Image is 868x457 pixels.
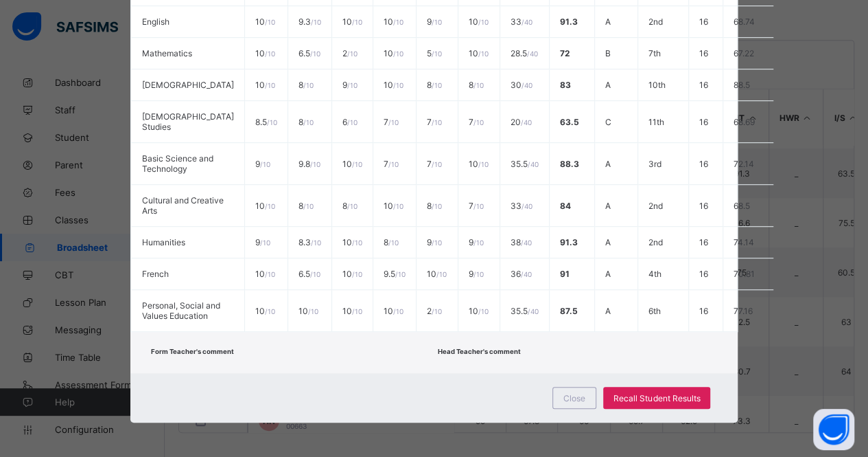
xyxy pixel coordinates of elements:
[427,117,442,127] span: 7
[342,306,362,316] span: 10
[298,16,321,27] span: 9.3
[142,300,220,321] span: Personal, Social and Values Education
[605,159,611,169] span: A
[560,80,571,90] span: 83
[347,202,357,210] span: / 10
[384,48,403,58] span: 10
[648,201,663,211] span: 2nd
[521,81,532,89] span: / 40
[560,48,570,58] span: 72
[384,16,403,27] span: 10
[648,117,664,127] span: 11th
[605,306,611,316] span: A
[469,159,489,169] span: 10
[511,80,532,90] span: 30
[347,49,357,58] span: / 10
[352,160,362,168] span: / 10
[734,48,754,58] span: 67.22
[393,307,403,315] span: / 10
[734,269,755,279] span: 70.81
[255,48,275,58] span: 10
[648,16,663,27] span: 2nd
[298,201,314,211] span: 8
[298,117,314,127] span: 8
[255,201,275,211] span: 10
[298,80,314,90] span: 8
[388,118,399,126] span: / 10
[560,117,579,127] span: 63.5
[560,237,578,247] span: 91.3
[511,16,532,27] span: 33
[734,306,753,316] span: 77.16
[469,237,484,247] span: 9
[298,269,320,279] span: 6.5
[427,48,442,58] span: 5
[298,237,321,247] span: 8.3
[478,18,489,26] span: / 10
[521,238,532,247] span: / 40
[347,118,357,126] span: / 10
[511,117,532,127] span: 20
[473,118,484,126] span: / 10
[648,306,661,316] span: 6th
[265,18,275,26] span: / 10
[427,159,442,169] span: 7
[469,269,484,279] span: 9
[303,202,314,210] span: / 10
[255,159,270,169] span: 9
[352,18,362,26] span: / 10
[142,16,169,27] span: English
[511,237,532,247] span: 38
[310,270,320,278] span: / 10
[436,270,447,278] span: / 10
[560,16,578,27] span: 91.3
[395,270,406,278] span: / 10
[384,80,403,90] span: 10
[511,306,539,316] span: 35.5
[699,80,708,90] span: 16
[352,307,362,315] span: / 10
[142,80,234,90] span: [DEMOGRAPHIC_DATA]
[605,117,611,127] span: C
[699,117,708,127] span: 16
[469,16,489,27] span: 10
[605,201,611,211] span: A
[648,48,661,58] span: 7th
[384,306,403,316] span: 10
[142,195,224,216] span: Cultural and Creative Arts
[511,201,532,211] span: 33
[384,237,399,247] span: 8
[432,202,442,210] span: / 10
[255,237,270,247] span: 9
[438,348,521,355] span: Head Teacher's comment
[478,160,489,168] span: / 10
[384,269,406,279] span: 9.5
[699,159,708,169] span: 16
[267,118,277,126] span: / 10
[432,18,442,26] span: / 10
[511,48,538,58] span: 28.5
[521,18,532,26] span: / 40
[393,49,403,58] span: / 10
[473,202,484,210] span: / 10
[384,201,403,211] span: 10
[151,348,234,355] span: Form Teacher's comment
[310,160,320,168] span: / 10
[311,18,321,26] span: / 10
[352,238,362,247] span: / 10
[342,80,357,90] span: 9
[813,409,854,450] button: Open asap
[298,306,318,316] span: 10
[427,306,442,316] span: 2
[265,307,275,315] span: / 10
[298,48,320,58] span: 6.5
[432,238,442,247] span: / 10
[605,237,611,247] span: A
[560,306,578,316] span: 87.5
[699,237,708,247] span: 16
[255,306,275,316] span: 10
[560,201,571,211] span: 84
[699,16,708,27] span: 16
[347,81,357,89] span: / 10
[699,269,708,279] span: 16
